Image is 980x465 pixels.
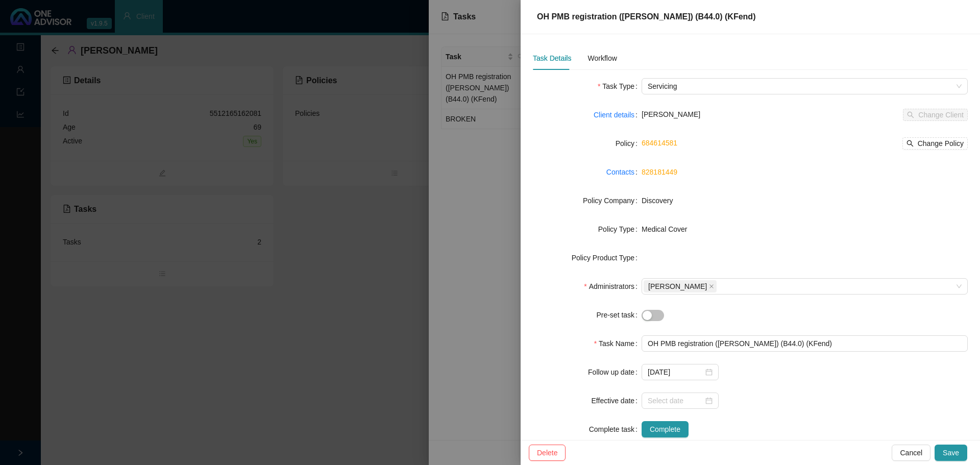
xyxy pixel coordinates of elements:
[644,280,717,292] span: Sarah-Lee Clements
[529,445,566,461] button: Delete
[537,447,557,458] span: Delete
[900,447,922,458] span: Cancel
[616,135,642,152] label: Policy
[935,445,967,461] button: Save
[606,166,634,178] a: Contacts
[533,53,571,64] div: Task Details
[592,393,642,409] label: Effective date
[589,421,642,437] label: Complete task
[902,137,968,150] button: Change Policy
[642,421,689,437] button: Complete
[594,109,634,120] a: Client details
[648,79,962,94] span: Servicing
[598,78,642,94] label: Task Type
[587,53,617,64] div: Workflow
[594,335,642,352] label: Task Name
[598,221,642,237] label: Policy Type
[943,447,959,458] span: Save
[537,12,755,21] span: OH PMB registration ([PERSON_NAME]) (B44.0) (KFend)
[642,225,687,233] span: Medical Cover
[650,424,680,435] span: Complete
[584,278,642,295] label: Administrators
[709,284,714,289] span: close
[642,197,673,205] span: Discovery
[642,110,700,118] span: [PERSON_NAME]
[648,395,703,406] input: Select date
[596,307,642,323] label: Pre-set task
[642,168,677,176] a: 828181449
[892,445,930,461] button: Cancel
[903,109,968,121] button: Change Client
[642,139,677,147] a: 684614581
[906,140,914,147] span: search
[588,364,642,380] label: Follow up date
[572,250,642,266] label: Policy Product Type
[648,366,703,378] input: Select date
[918,138,964,149] span: Change Policy
[648,281,707,292] span: [PERSON_NAME]
[583,192,642,209] label: Policy Company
